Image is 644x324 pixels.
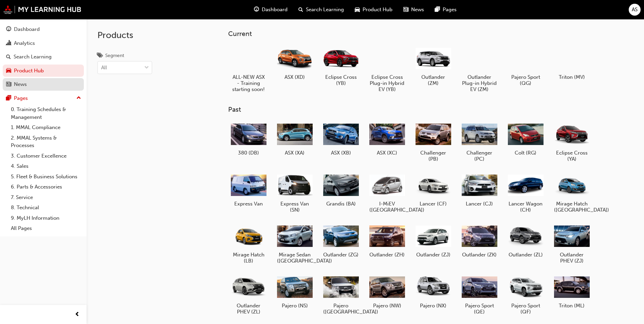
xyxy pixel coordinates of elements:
[367,43,407,95] a: Eclipse Cross Plug-in Hybrid EV (YB)
[3,5,81,14] img: mmal
[228,43,269,95] a: ALL-NEW ASX - Training starting soon!
[320,170,361,210] a: Grandis (BA)
[14,25,40,33] div: Dashboard
[8,104,84,122] a: 0. Training Schedules & Management
[369,252,405,258] h5: Outlander (ZH)
[416,252,451,258] h5: Outlander (ZJ)
[369,74,405,92] h5: Eclipse Cross Plug-in Hybrid EV (YB)
[293,3,349,17] a: search-iconSearch Learning
[462,74,497,92] h5: Outlander Plug-in Hybrid EV (ZM)
[254,5,259,14] span: guage-icon
[277,74,313,80] h5: ASX (XD)
[320,272,361,318] a: Pajero ([GEOGRAPHIC_DATA])
[6,26,11,33] span: guage-icon
[228,221,269,267] a: Mirage Hatch (LB)
[6,68,11,74] span: car-icon
[320,119,361,159] a: ASX (XB)
[8,122,84,133] a: 1. MMAL Compliance
[8,161,84,172] a: 4. Sales
[462,252,497,258] h5: Outlander (ZK)
[14,94,28,102] div: Pages
[505,170,546,216] a: Lancer Wagon (CH)
[231,201,266,207] h5: Express Van
[367,170,407,216] a: I-MiEV ([GEOGRAPHIC_DATA])
[413,170,454,210] a: Lancer (CF)
[3,92,84,105] button: Pages
[508,303,544,315] h5: Pajero Sport (QF)
[8,151,84,161] a: 3. Customer Excellence
[443,6,457,14] span: Pages
[277,303,313,309] h5: Pajero (NS)
[398,3,429,17] a: news-iconNews
[8,182,84,192] a: 6. Parts & Accessories
[363,6,392,14] span: Product Hub
[76,94,81,103] span: up-icon
[551,43,592,83] a: Triton (MV)
[277,150,313,156] h5: ASX (XA)
[369,201,405,213] h5: I-MiEV ([GEOGRAPHIC_DATA])
[8,172,84,182] a: 5. Fleet & Business Solutions
[508,252,544,258] h5: Outlander (ZL)
[320,43,361,89] a: Eclipse Cross (YB)
[144,64,149,72] span: down-icon
[367,221,407,260] a: Outlander (ZH)
[508,74,544,86] h5: Pajero Sport (QG)
[403,5,408,14] span: news-icon
[228,30,614,38] h3: Current
[231,252,266,264] h5: Mirage Hatch (LB)
[416,303,451,309] h5: Pajero (NX)
[505,272,546,318] a: Pajero Sport (QF)
[629,4,641,16] button: AS
[554,303,590,309] h5: Triton (ML)
[14,53,52,61] div: Search Learning
[228,119,269,159] a: 380 (DB)
[97,30,152,41] h2: Products
[505,119,546,159] a: Colt (RG)
[349,3,398,17] a: car-iconProduct Hub
[413,221,454,260] a: Outlander (ZJ)
[323,150,359,156] h5: ASX (XB)
[367,272,407,311] a: Pajero (NW)
[508,150,544,156] h5: Colt (RG)
[505,221,546,260] a: Outlander (ZL)
[3,65,84,77] a: Product Hub
[8,223,84,234] a: All Pages
[323,252,359,258] h5: Outlander (ZG)
[3,22,84,92] button: DashboardAnalyticsSearch LearningProduct HubNews
[274,43,315,83] a: ASX (XD)
[367,119,407,159] a: ASX (XC)
[508,201,544,213] h5: Lancer Wagon (CH)
[505,43,546,89] a: Pajero Sport (QG)
[413,272,454,311] a: Pajero (NX)
[97,53,103,59] span: tags-icon
[416,74,451,86] h5: Outlander (ZM)
[323,74,359,86] h5: Eclipse Cross (YB)
[8,202,84,213] a: 8. Technical
[274,119,315,159] a: ASX (XA)
[551,221,592,267] a: Outlander PHEV (ZJ)
[6,95,11,102] span: pages-icon
[369,303,405,309] h5: Pajero (NW)
[462,201,497,207] h5: Lancer (CJ)
[551,119,592,165] a: Eclipse Cross (YA)
[459,272,500,318] a: Pajero Sport (QE)
[6,40,11,47] span: chart-icon
[3,23,84,36] a: Dashboard
[413,43,454,89] a: Outlander (ZM)
[459,170,500,210] a: Lancer (CJ)
[306,6,344,14] span: Search Learning
[416,150,451,162] h5: Challenger (PB)
[101,64,107,72] div: All
[6,82,11,88] span: news-icon
[416,201,451,207] h5: Lancer (CF)
[228,170,269,210] a: Express Van
[249,3,293,17] a: guage-iconDashboard
[554,201,590,213] h5: Mirage Hatch ([GEOGRAPHIC_DATA])
[323,303,359,315] h5: Pajero ([GEOGRAPHIC_DATA])
[228,106,614,113] h3: Past
[462,150,497,162] h5: Challenger (PC)
[459,221,500,260] a: Outlander (ZK)
[8,192,84,203] a: 7. Service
